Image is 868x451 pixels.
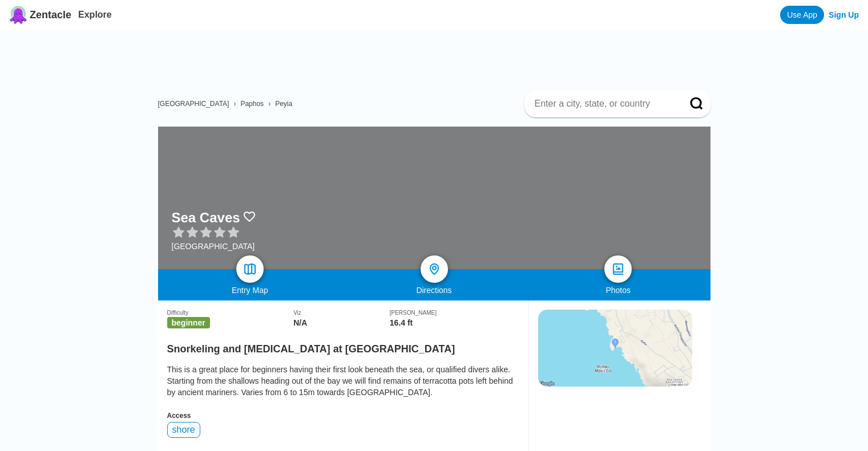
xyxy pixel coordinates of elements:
img: photos [611,262,625,276]
div: shore [167,422,200,438]
div: Difficulty [167,310,294,316]
div: [PERSON_NAME] [390,310,519,316]
div: Access [167,412,519,420]
a: Explore [78,10,112,19]
a: Peyia [275,100,292,108]
div: Entry Map [158,286,342,295]
iframe: Advertisement [167,30,710,81]
span: Zentacle [30,9,71,21]
a: photos [604,255,632,283]
span: beginner [167,317,210,328]
a: Zentacle logoZentacle [9,6,71,24]
div: 16.4 ft [390,318,519,327]
img: map [243,262,257,276]
span: › [233,100,236,108]
div: Directions [342,286,526,295]
img: directions [427,262,441,276]
div: This is a great place for beginners having their first look beneath the sea, or qualified divers ... [167,364,519,398]
div: [GEOGRAPHIC_DATA] [172,242,256,251]
a: Sign Up [829,10,859,19]
img: Zentacle logo [9,6,27,24]
h1: Sea Caves [172,210,240,226]
a: map [236,255,264,283]
img: staticmap [538,310,692,387]
a: Use App [780,6,824,24]
div: N/A [293,318,390,327]
h2: Snorkeling and [MEDICAL_DATA] at [GEOGRAPHIC_DATA] [167,336,519,355]
div: Photos [526,286,710,295]
div: Viz [293,310,390,316]
a: Paphos [240,100,264,108]
a: [GEOGRAPHIC_DATA] [158,100,229,108]
input: Enter a city, state, or country [534,98,674,109]
span: › [268,100,271,108]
